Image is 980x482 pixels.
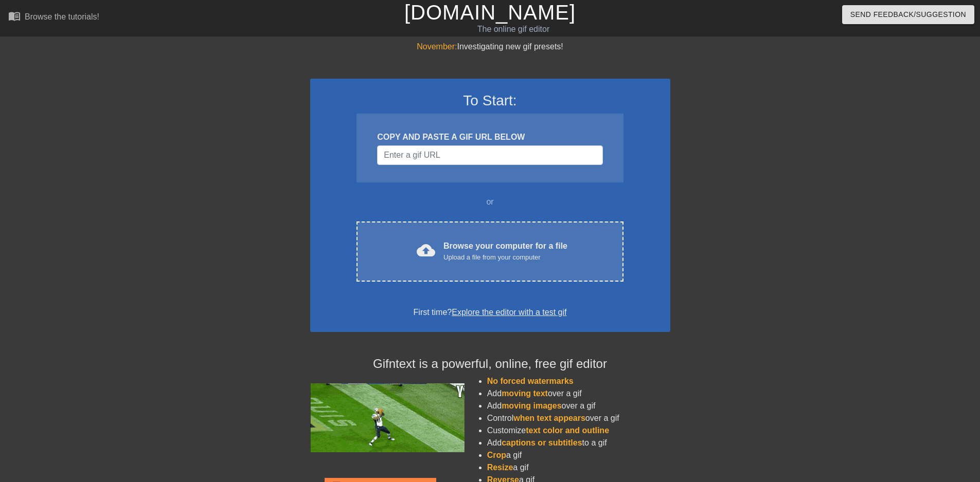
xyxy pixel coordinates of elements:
[487,437,670,449] li: Add to a gif
[324,306,657,319] div: First time?
[337,196,644,208] div: or
[377,131,602,143] div: COPY AND PASTE A GIF URL BELOW
[417,241,435,259] span: cloud_upload
[324,92,657,109] h3: To Start:
[487,461,670,474] li: a gif
[443,252,567,263] div: Upload a file from your computer
[443,240,567,263] div: Browse your computer for a file
[502,438,582,447] span: captions or subtitles
[487,449,670,461] li: a gif
[452,308,566,317] a: Explore the editor with a test gif
[502,401,561,410] span: moving images
[850,8,966,21] span: Send Feedback/Suggestion
[487,463,513,472] span: Resize
[487,424,670,437] li: Customize
[377,145,602,165] input: Username
[417,42,457,51] span: November:
[513,414,585,422] span: when text appears
[487,412,670,424] li: Control over a gif
[502,389,548,398] span: moving text
[842,5,974,24] button: Send Feedback/Suggestion
[8,10,21,22] span: menu_book
[487,451,506,459] span: Crop
[404,1,576,24] a: [DOMAIN_NAME]
[487,387,670,400] li: Add over a gif
[310,383,465,452] img: football_small.gif
[310,357,670,372] h4: Gifntext is a powerful, online, free gif editor
[8,10,99,26] a: Browse the tutorials!
[526,426,609,435] span: text color and outline
[487,400,670,412] li: Add over a gif
[25,12,99,21] div: Browse the tutorials!
[310,41,670,53] div: Investigating new gif presets!
[487,377,574,385] span: No forced watermarks
[332,23,695,35] div: The online gif editor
